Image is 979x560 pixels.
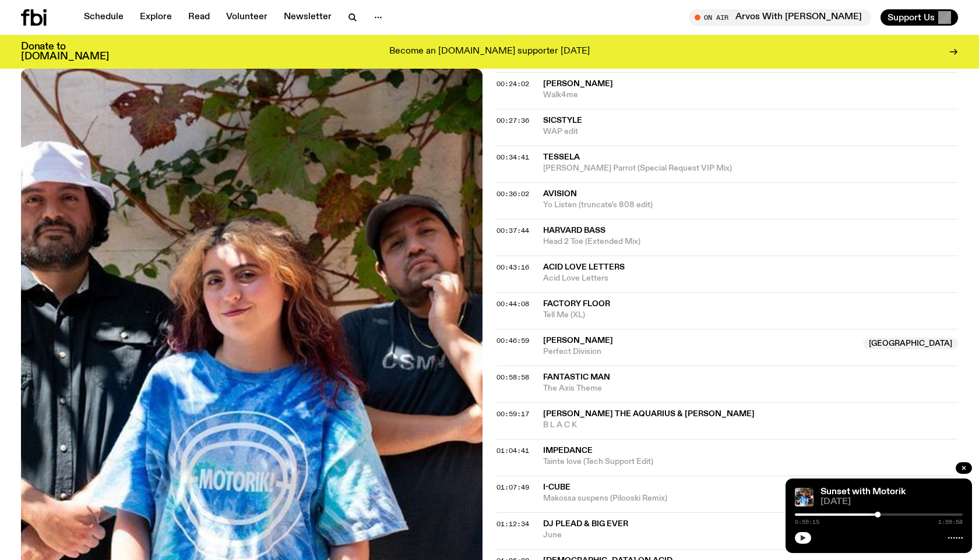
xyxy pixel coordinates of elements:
a: Sunset with Motorik [820,487,906,497]
button: 01:04:41 [496,448,529,454]
span: Walk4me [543,90,958,101]
span: [DATE] [820,498,963,506]
span: 00:43:16 [496,263,529,272]
span: 00:27:36 [496,116,529,125]
button: 00:36:02 [496,191,529,197]
span: DJ Plead & Big Ever [543,520,628,528]
span: [PERSON_NAME] The Aquarius & [PERSON_NAME] [543,410,755,418]
span: [PERSON_NAME] Parrot (Special Request VIP Mix) [543,163,958,174]
h3: Donate to [DOMAIN_NAME] [21,42,109,62]
span: WAP edit [543,126,958,137]
span: 00:44:08 [496,299,529,309]
span: B L A C K [543,420,958,431]
button: 00:46:59 [496,338,529,344]
span: SicStyle [543,116,582,125]
span: Acid Love Letters [543,263,625,271]
button: 00:27:36 [496,118,529,124]
span: 01:07:49 [496,483,529,492]
span: Yo Listen (truncate's 808 edit) [543,200,958,211]
span: Tainte love (Tech Support Edit) [543,456,958,467]
button: 00:43:16 [496,264,529,271]
span: 00:36:02 [496,189,529,199]
span: June [543,530,856,541]
span: [PERSON_NAME] [543,336,613,345]
span: I-cube [543,483,571,491]
a: Explore [133,9,179,26]
span: 1:59:58 [938,519,963,525]
span: Makossa suspens (Pilooski Remix) [543,493,958,504]
button: 00:34:41 [496,154,529,161]
a: Newsletter [277,9,339,26]
p: Become an [DOMAIN_NAME] supporter [DATE] [389,47,590,57]
button: 01:12:34 [496,521,529,527]
button: 00:44:08 [496,301,529,307]
span: [GEOGRAPHIC_DATA] [863,338,958,349]
a: Schedule [77,9,131,26]
button: 00:24:02 [496,81,529,87]
span: 00:46:59 [496,336,529,345]
span: Perfect Division [543,346,856,357]
span: Head 2 Toe (Extended Mix) [543,236,958,247]
button: 00:59:17 [496,411,529,417]
button: 00:37:44 [496,228,529,234]
span: Support Us [888,12,935,23]
button: On AirArvos With [PERSON_NAME] [689,9,871,26]
span: Tell Me (XL) [543,310,958,321]
span: Fantastic Man [543,373,610,381]
span: 00:24:02 [496,79,529,88]
span: 00:34:41 [496,153,529,162]
span: 01:12:34 [496,519,529,529]
span: 01:04:41 [496,446,529,455]
span: Impedance [543,446,593,455]
span: Acid Love Letters [543,273,958,284]
span: 00:37:44 [496,226,529,235]
button: 01:07:49 [496,484,529,491]
img: Andrew, Reenie, and Pat stand in a row, smiling at the camera, in dappled light with a vine leafe... [795,488,814,506]
span: Tessela [543,153,580,161]
button: 00:58:58 [496,374,529,381]
a: Read [181,9,217,26]
span: The Axis Theme [543,383,958,394]
span: Factory Floor [543,300,610,308]
span: [PERSON_NAME] [543,80,613,88]
a: Volunteer [219,9,274,26]
button: Support Us [881,9,958,26]
span: 00:58:58 [496,373,529,382]
span: Avision [543,190,577,198]
span: Harvard Bass [543,226,605,235]
span: 0:59:15 [795,519,819,525]
span: 00:59:17 [496,409,529,419]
